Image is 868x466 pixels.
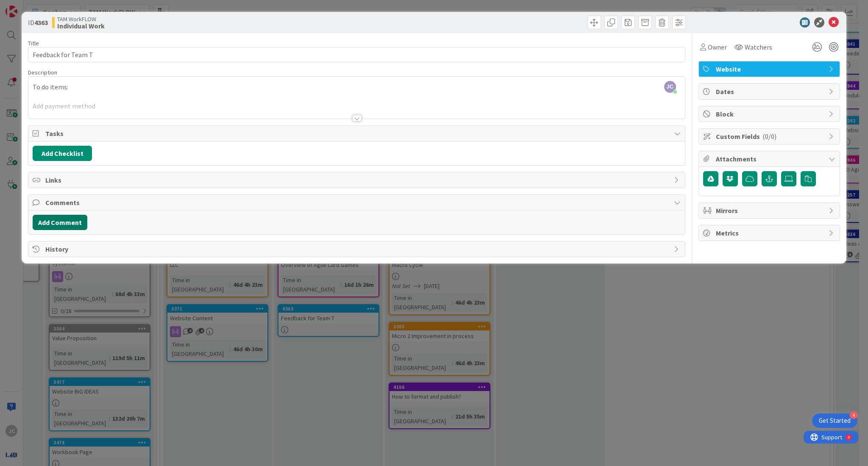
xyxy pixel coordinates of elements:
[57,22,105,29] b: Individual Work
[28,39,39,47] label: Title
[812,413,857,428] div: Open Get Started checklist, remaining modules: 4
[45,244,670,254] span: History
[762,132,776,141] span: ( 0/0 )
[28,69,57,76] span: Description
[28,17,48,28] span: ID
[44,3,46,10] div: 4
[33,146,92,161] button: Add Checklist
[33,215,87,230] button: Add Comment
[664,81,676,93] span: JC
[716,131,824,141] span: Custom Fields
[33,82,681,92] p: To do items:
[45,197,670,208] span: Comments
[708,42,727,52] span: Owner
[716,64,824,74] span: Website
[45,175,670,185] span: Links
[716,205,824,216] span: Mirrors
[45,128,670,139] span: Tasks
[819,416,851,425] div: Get Started
[716,86,824,97] span: Dates
[57,16,105,22] span: TAM WorkFLOW
[18,1,39,11] span: Support
[28,47,685,62] input: type card name here...
[716,109,824,119] span: Block
[34,18,48,27] b: 4363
[745,42,772,52] span: Watchers
[716,154,824,164] span: Attachments
[716,228,824,238] span: Metrics
[850,411,857,419] div: 4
